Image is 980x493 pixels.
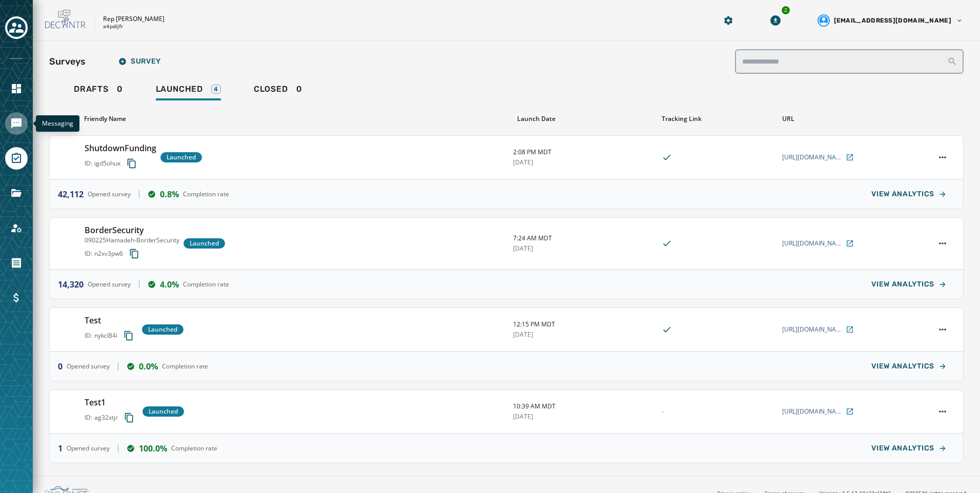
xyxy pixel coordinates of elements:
[513,320,653,328] span: 12:15 PM MDT
[162,362,208,371] span: Completion rate
[85,159,92,168] span: ID:
[662,407,664,416] span: -
[513,158,653,167] span: [DATE]
[5,16,28,39] button: Toggle account select drawer
[139,360,158,373] span: 0.0%
[935,150,950,165] button: ShutdownFunding action menu
[94,414,118,422] span: ag32xtjr
[118,57,161,66] span: Survey
[125,244,144,263] button: Copy survey ID to clipboard
[119,326,138,345] button: Copy survey ID to clipboard
[513,234,653,242] span: 7:24 AM MDT
[719,11,738,30] button: Manage global settings
[156,84,203,94] span: Launched
[85,224,179,236] h3: BorderSecurity
[190,239,219,248] span: Launched
[513,413,653,421] span: [DATE]
[139,442,167,455] span: 100.0%
[85,314,138,326] h3: Test
[211,85,221,94] div: 4
[782,407,844,416] span: [URL][DOMAIN_NAME][PERSON_NAME]
[148,325,177,334] span: Launched
[103,23,123,31] p: a4pdijfr
[85,332,92,340] span: ID:
[36,115,79,132] div: Messaging
[513,402,653,410] span: 10:39 AM MDT
[513,244,653,253] span: [DATE]
[871,280,934,289] span: VIEW ANALYTICS
[782,153,844,161] span: [URL][DOMAIN_NAME][PERSON_NAME]
[171,444,217,453] span: Completion rate
[183,190,229,198] span: Completion rate
[5,286,28,309] a: Navigate to Billing
[8,8,334,19] body: Rich Text Area
[85,396,138,408] h3: Test1
[49,54,86,69] h2: Surveys
[122,154,141,173] button: Copy survey ID to clipboard
[871,190,934,198] span: VIEW ANALYTICS
[5,217,28,239] a: Navigate to Account
[160,278,179,291] span: 4.0%
[120,408,138,427] button: Copy survey ID to clipboard
[94,250,123,258] span: n2xv3pw6
[94,332,117,340] span: nykcl84i
[5,147,28,170] a: Navigate to Surveys
[160,188,179,200] span: 0.8%
[88,280,131,289] span: Opened survey
[782,115,923,123] div: URL
[167,153,196,161] span: Launched
[782,239,844,248] span: [URL][DOMAIN_NAME][PERSON_NAME]
[5,77,28,100] a: Navigate to Home
[813,10,968,31] button: User settings
[88,190,131,198] span: Opened survey
[58,442,63,455] span: 1
[74,84,123,100] div: 0
[103,15,165,23] p: Rep [PERSON_NAME]
[85,236,179,244] p: 090225Hamadeh-BorderSecurity
[871,362,934,371] span: VIEW ANALYTICS
[781,5,791,15] div: 2
[935,322,950,337] button: Test action menu
[5,112,28,135] a: Navigate to Messaging
[513,111,560,127] button: Sort by [object Object]
[58,278,84,291] span: 14,320
[85,142,156,154] h3: ShutdownFunding
[58,188,84,200] span: 42,112
[254,84,288,94] span: Closed
[513,331,653,339] span: [DATE]
[871,444,934,453] span: VIEW ANALYTICS
[85,414,92,422] span: ID:
[94,159,120,168] span: igd5ohux
[67,362,110,371] span: Opened survey
[5,182,28,204] a: Navigate to Files
[183,280,229,289] span: Completion rate
[84,115,505,123] div: Friendly Name
[662,115,774,123] div: Tracking Link
[58,360,63,373] span: 0
[254,84,302,100] div: 0
[834,16,951,25] span: [EMAIL_ADDRESS][DOMAIN_NAME]
[74,84,109,94] span: Drafts
[149,407,178,416] span: Launched
[766,11,785,30] button: Download Menu
[513,148,653,156] span: 2:08 PM MDT
[85,250,92,258] span: ID:
[935,236,950,251] button: BorderSecurity action menu
[67,444,110,453] span: Opened survey
[782,325,844,334] span: [URL][DOMAIN_NAME][PERSON_NAME]
[5,252,28,274] a: Navigate to Orders
[935,404,950,419] button: Test1 action menu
